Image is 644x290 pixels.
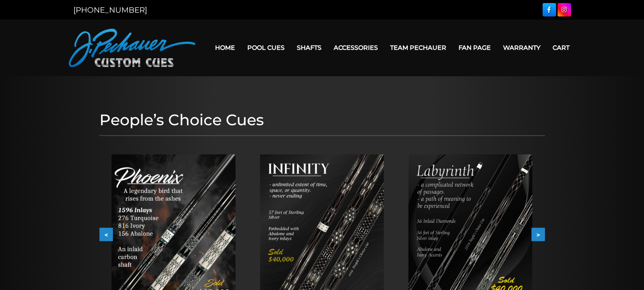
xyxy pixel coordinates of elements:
[497,38,546,57] a: Warranty
[546,38,576,57] a: Cart
[531,228,545,241] button: >
[291,38,328,57] a: Shafts
[384,38,452,57] a: Team Pechauer
[452,38,497,57] a: Fan Page
[99,228,113,241] button: <
[99,228,545,241] div: Carousel Navigation
[209,38,241,57] a: Home
[73,5,147,15] a: [PHONE_NUMBER]
[241,38,291,57] a: Pool Cues
[328,38,384,57] a: Accessories
[99,111,545,129] h1: People’s Choice Cues
[69,29,195,67] img: Pechauer Custom Cues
